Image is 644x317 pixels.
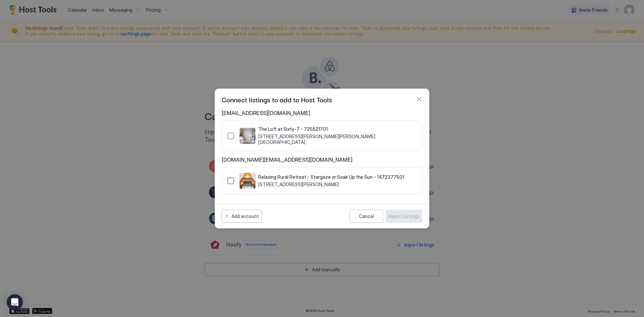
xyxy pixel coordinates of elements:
[258,174,404,180] span: Relaxing Rural Retreat - Stargaze or Soak Up the Sun - 1472377501
[388,213,420,220] div: Import Listings
[359,213,374,219] div: Cancel
[222,110,422,116] span: [EMAIL_ADDRESS][DOMAIN_NAME]
[239,128,256,144] div: listing image
[258,126,417,132] span: The Loft at Sixty-7 - 725521701
[350,210,383,223] button: Cancel
[227,126,417,145] div: 725521701
[222,156,422,163] span: [DOMAIN_NAME][EMAIL_ADDRESS][DOMAIN_NAME]
[258,181,404,188] span: [STREET_ADDRESS][PERSON_NAME]
[239,173,256,189] div: listing image
[231,213,259,220] div: Add account
[386,210,422,223] button: Import Listings
[258,134,417,145] span: [STREET_ADDRESS][PERSON_NAME][PERSON_NAME] [GEOGRAPHIC_DATA]
[222,94,332,104] span: Connect listings to add to Host Tools
[227,173,417,189] div: 1472377501
[222,210,262,223] button: Add account
[7,294,23,310] div: Open Intercom Messenger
